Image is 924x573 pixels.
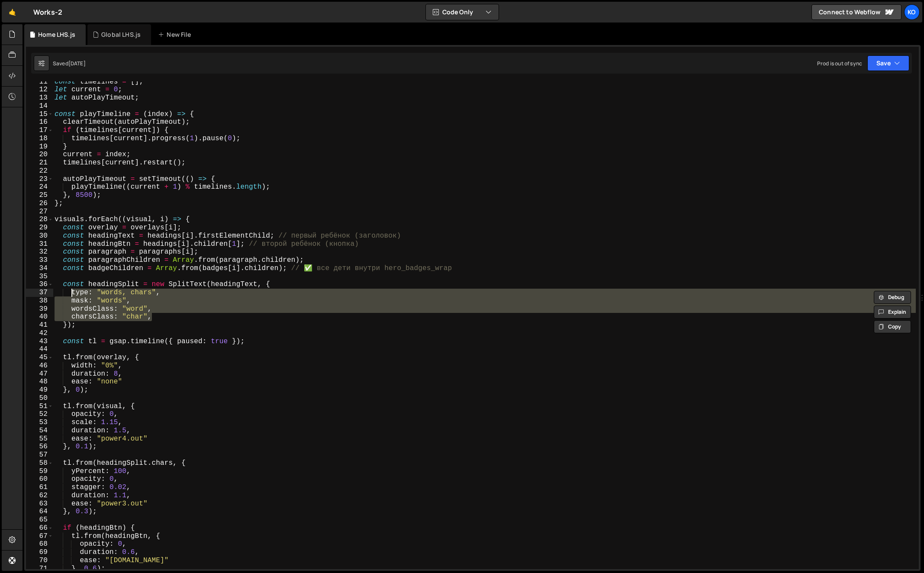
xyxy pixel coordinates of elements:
div: 40 [26,313,53,321]
div: 25 [26,191,53,200]
div: 35 [26,273,53,281]
a: Connect to Webflow [811,4,901,20]
div: 44 [26,345,53,354]
div: 27 [26,208,53,216]
div: 43 [26,338,53,346]
div: 62 [26,492,53,500]
div: 57 [26,451,53,459]
div: 19 [26,143,53,151]
div: 68 [26,540,53,548]
div: 33 [26,256,53,264]
div: 66 [26,524,53,532]
div: 34 [26,264,53,273]
div: 26 [26,200,53,208]
div: 39 [26,305,53,313]
div: 63 [26,500,53,508]
div: 52 [26,410,53,418]
a: 🤙 [2,2,23,23]
div: Global LHS.js [101,30,141,39]
button: Explain [874,306,911,319]
div: 29 [26,224,53,232]
div: 56 [26,443,53,451]
div: 42 [26,329,53,338]
div: Saved [53,60,86,67]
div: 23 [26,175,53,183]
button: Code Only [426,4,499,20]
div: 65 [26,516,53,524]
div: 37 [26,289,53,297]
div: 55 [26,435,53,443]
div: 49 [26,386,53,394]
div: 46 [26,362,53,370]
div: 67 [26,532,53,541]
div: 24 [26,183,53,191]
div: 61 [26,483,53,492]
div: 17 [26,126,53,135]
div: 41 [26,321,53,329]
div: Works-2 [33,7,62,17]
div: 28 [26,216,53,224]
div: 15 [26,110,53,119]
div: 22 [26,167,53,175]
div: 60 [26,475,53,483]
div: 16 [26,118,53,126]
div: 70 [26,557,53,565]
div: 31 [26,240,53,248]
div: Home LHS.js [38,30,75,39]
div: 11 [26,78,53,86]
div: 30 [26,232,53,240]
div: 18 [26,135,53,143]
div: 14 [26,102,53,110]
div: New File [158,30,194,39]
div: 69 [26,548,53,557]
div: 51 [26,402,53,411]
div: 48 [26,378,53,386]
div: 36 [26,280,53,289]
div: 47 [26,370,53,378]
div: 20 [26,151,53,159]
div: 45 [26,354,53,362]
button: Save [867,55,909,71]
div: Prod is out of sync [817,60,862,67]
button: Debug [874,291,911,304]
div: 38 [26,297,53,305]
div: 21 [26,159,53,167]
div: 58 [26,459,53,467]
a: Ko [904,4,920,20]
div: 50 [26,394,53,402]
div: 53 [26,418,53,427]
div: 59 [26,467,53,476]
div: 54 [26,427,53,435]
div: [DATE] [68,60,86,67]
div: 12 [26,86,53,94]
button: Copy [874,320,911,333]
div: 13 [26,94,53,102]
div: 64 [26,508,53,516]
div: 32 [26,248,53,256]
div: 71 [26,565,53,573]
